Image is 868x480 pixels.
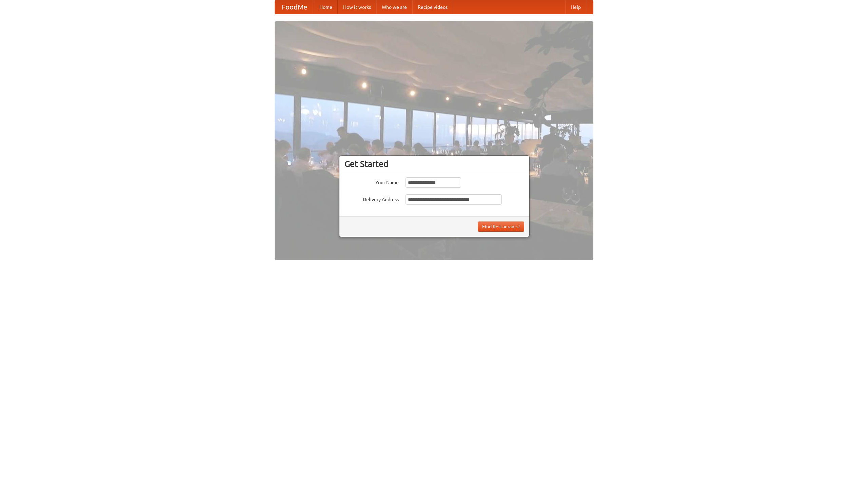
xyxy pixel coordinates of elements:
a: How it works [338,0,376,14]
a: Recipe videos [412,0,453,14]
button: Find Restaurants! [478,222,524,232]
a: Help [565,0,586,14]
a: Home [314,0,338,14]
label: Your Name [344,177,399,186]
a: FoodMe [275,0,314,14]
a: Who we are [376,0,412,14]
h3: Get Started [344,159,524,169]
label: Delivery Address [344,194,399,203]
